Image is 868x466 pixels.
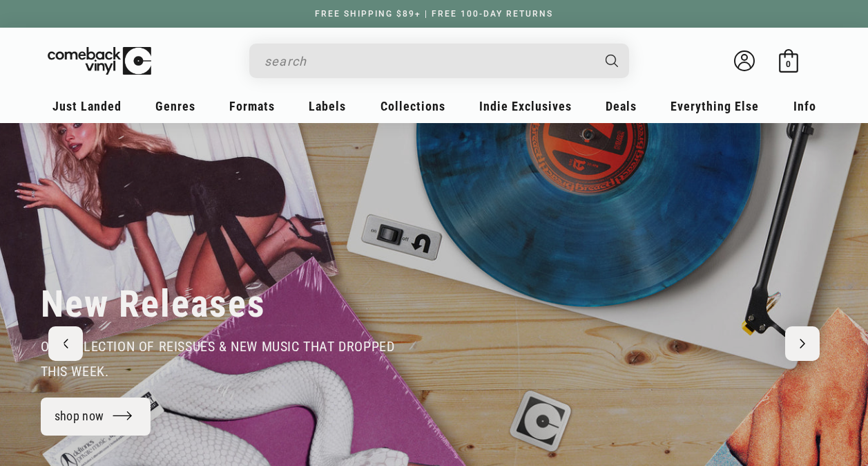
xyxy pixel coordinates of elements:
[41,338,395,380] span: our selection of reissues & new music that dropped this week.
[593,44,630,78] button: Search
[309,99,346,113] span: Labels
[786,59,791,69] span: 0
[264,47,592,75] input: search
[301,9,567,19] a: FREE SHIPPING $89+ | FREE 100-DAY RETURNS
[479,99,572,113] span: Indie Exclusives
[52,99,122,113] span: Just Landed
[249,44,629,78] div: Search
[380,99,445,113] span: Collections
[155,99,195,113] span: Genres
[606,99,637,113] span: Deals
[793,99,816,113] span: Info
[41,281,266,327] h2: New Releases
[671,99,759,113] span: Everything Else
[41,398,151,436] a: shop now
[229,99,275,113] span: Formats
